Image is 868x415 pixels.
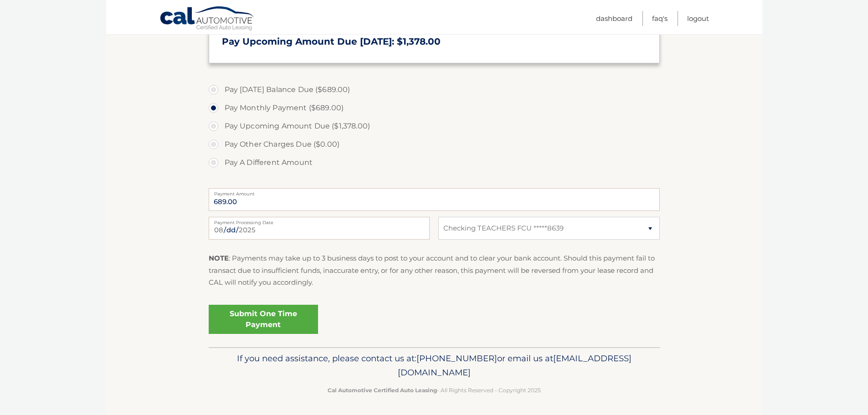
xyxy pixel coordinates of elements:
[652,11,668,26] a: FAQ's
[328,387,437,394] strong: Cal Automotive Certified Auto Leasing
[209,188,660,211] input: Payment Amount
[209,135,660,154] label: Pay Other Charges Due ($0.00)
[209,81,660,99] label: Pay [DATE] Balance Due ($689.00)
[159,6,255,32] a: Cal Automotive
[215,351,654,380] p: If you need assistance, please contact us at: or email us at
[209,217,430,224] label: Payment Processing Date
[209,154,660,172] label: Pay A Different Amount
[596,11,632,26] a: Dashboard
[416,353,497,364] span: [PHONE_NUMBER]
[209,117,660,135] label: Pay Upcoming Amount Due ($1,378.00)
[209,254,229,262] strong: NOTE
[209,217,430,240] input: Payment Date
[215,385,654,395] p: - All Rights Reserved - Copyright 2025
[209,99,660,117] label: Pay Monthly Payment ($689.00)
[687,11,709,26] a: Logout
[222,36,647,47] h3: Pay Upcoming Amount Due [DATE]: $1,378.00
[209,252,660,288] p: : Payments may take up to 3 business days to post to your account and to clear your bank account....
[209,188,660,195] label: Payment Amount
[209,305,318,334] a: Submit One Time Payment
